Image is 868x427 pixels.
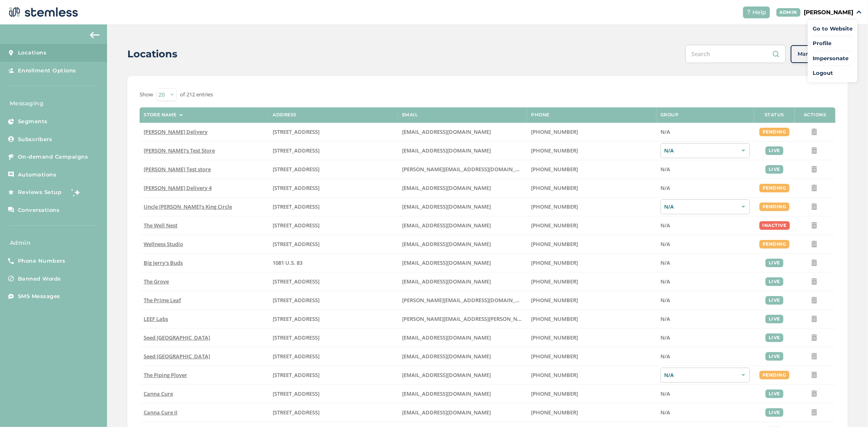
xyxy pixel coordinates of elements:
[765,333,783,342] div: live
[402,147,523,154] label: brianashen@gmail.com
[531,409,652,416] label: (405) 338-9112
[273,185,394,192] label: 17523 Ventura Boulevard
[273,316,394,322] label: 1785 South Main Street
[273,259,394,266] label: 1081 U.S. 83
[402,222,523,229] label: vmrobins@gmail.com
[660,222,750,229] label: N/A
[660,368,750,383] div: N/A
[402,353,491,360] span: [EMAIL_ADDRESS][DOMAIN_NAME]
[273,222,320,229] span: [STREET_ADDRESS]
[402,334,523,341] label: team@seedyourhead.com
[660,390,750,397] label: N/A
[798,50,841,58] span: Manage Groups
[144,390,265,397] label: Canna Cure
[18,67,76,75] span: Enrollment Options
[531,112,549,118] label: Phone
[273,259,303,266] span: 1081 U.S. 83
[765,165,783,174] div: live
[827,388,868,427] iframe: Chat Widget
[765,408,783,417] div: live
[531,222,652,229] label: (269) 929-8463
[144,390,173,397] span: Canna Cure
[531,409,578,416] span: [PHONE_NUMBER]
[273,334,394,341] label: 553 Congress Street
[402,259,523,266] label: info@bigjerrysbuds.com
[402,166,523,173] label: swapnil@stemless.co
[759,371,789,379] div: pending
[804,8,853,17] p: [PERSON_NAME]
[144,185,265,192] label: Hazel Delivery 4
[531,166,578,173] span: [PHONE_NUMBER]
[402,334,491,341] span: [EMAIL_ADDRESS][DOMAIN_NAME]
[531,259,652,266] label: (580) 539-1118
[660,278,750,285] label: N/A
[402,129,523,135] label: arman91488@gmail.com
[759,240,789,248] div: pending
[144,353,210,360] span: Seed [GEOGRAPHIC_DATA]
[402,297,523,304] label: john@theprimeleaf.com
[402,241,523,248] label: vmrobins@gmail.com
[273,147,320,154] span: [STREET_ADDRESS]
[402,353,523,360] label: info@bostonseeds.com
[531,353,578,360] span: [PHONE_NUMBER]
[144,334,265,341] label: Seed Portland
[765,390,783,398] div: live
[144,278,265,285] label: The Grove
[144,203,232,210] span: Uncle [PERSON_NAME]’s King Circle
[144,112,177,118] label: Store name
[531,147,578,154] span: [PHONE_NUMBER]
[402,222,491,229] span: [EMAIL_ADDRESS][DOMAIN_NAME]
[531,259,578,266] span: [PHONE_NUMBER]
[776,8,801,17] div: ADMIN
[402,112,418,118] label: Email
[273,129,394,135] label: 17523 Ventura Boulevard
[660,409,750,416] label: N/A
[531,390,578,397] span: [PHONE_NUMBER]
[660,166,750,173] label: N/A
[531,128,578,135] span: [PHONE_NUMBER]
[144,315,168,322] span: LEEF Labs
[685,45,786,63] input: Search
[765,112,784,118] label: Status
[273,184,320,192] span: [STREET_ADDRESS]
[144,278,169,285] span: The Grove
[660,241,750,248] label: N/A
[273,390,394,397] label: 2720 Northwest Sheridan Road
[273,112,297,118] label: Address
[273,390,320,397] span: [STREET_ADDRESS]
[273,147,394,154] label: 123 East Main Street
[273,278,394,285] label: 8155 Center Street
[531,129,652,135] label: (818) 561-0790
[273,409,394,416] label: 1023 East 6th Avenue
[273,334,320,341] span: [STREET_ADDRESS]
[18,135,52,144] span: Subscribers
[402,240,491,248] span: [EMAIL_ADDRESS][DOMAIN_NAME]
[144,409,177,416] span: Canna Cure II
[531,203,652,210] label: (907) 330-7833
[402,315,574,322] span: [PERSON_NAME][EMAIL_ADDRESS][PERSON_NAME][DOMAIN_NAME]
[660,259,750,266] label: N/A
[660,334,750,341] label: N/A
[273,372,394,379] label: 10 Main Street
[531,222,578,229] span: [PHONE_NUMBER]
[531,240,578,248] span: [PHONE_NUMBER]
[144,166,211,173] span: [PERSON_NAME] Test store
[127,47,177,61] h2: Locations
[273,297,394,304] label: 4120 East Speedway Boulevard
[660,297,750,304] label: N/A
[531,297,652,304] label: (520) 272-8455
[144,334,210,341] span: Seed [GEOGRAPHIC_DATA]
[273,409,320,416] span: [STREET_ADDRESS]
[144,222,177,229] span: The Well Nest
[660,199,750,214] div: N/A
[660,316,750,322] label: N/A
[18,257,66,265] span: Phone Numbers
[531,390,652,397] label: (580) 280-2262
[273,371,320,379] span: [STREET_ADDRESS]
[18,171,57,179] span: Automations
[18,49,47,57] span: Locations
[402,278,491,285] span: [EMAIL_ADDRESS][DOMAIN_NAME]
[273,278,320,285] span: [STREET_ADDRESS]
[402,278,523,285] label: dexter@thegroveca.com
